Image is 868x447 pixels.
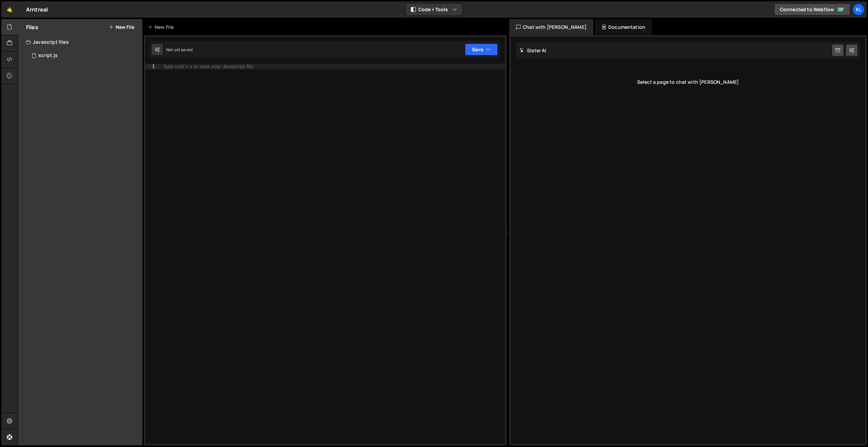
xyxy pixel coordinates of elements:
button: New File [109,24,134,30]
h2: Files [26,23,38,31]
div: 1 [145,64,159,70]
div: Chat with [PERSON_NAME] [509,19,593,35]
div: Arntreal [26,5,48,14]
div: 13377/33402.js [26,49,142,62]
h2: Slater AI [519,47,547,54]
div: Documentation [595,19,652,35]
button: Save [465,43,498,56]
div: script.js [38,53,58,59]
a: Kl [852,3,865,16]
div: Select a page to chat with [PERSON_NAME] [516,69,860,96]
div: Not yet saved [166,47,193,53]
div: New File [148,24,176,31]
a: 🤙 [1,1,18,18]
div: Type cmd + s to save your Javascript file. [163,64,254,69]
div: Javascript files [18,35,142,49]
a: Connected to Webflow [774,3,850,16]
button: Code + Tools [406,3,462,16]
